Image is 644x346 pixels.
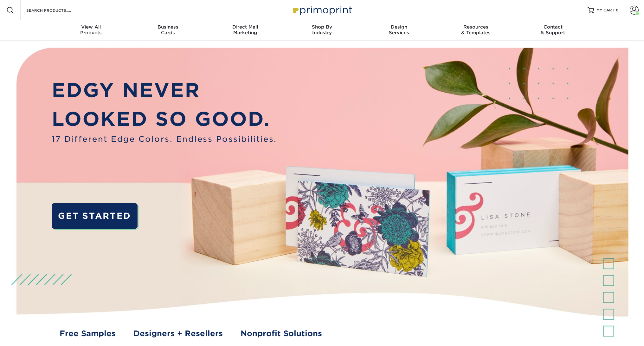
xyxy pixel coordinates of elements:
[616,8,619,12] span: 0
[130,24,207,36] div: Cards
[53,20,130,41] a: View AllProducts
[26,6,87,14] input: SEARCH PRODUCTS.....
[241,328,322,340] a: Nonprofit Solutions
[53,24,130,30] span: View All
[207,24,284,30] span: Direct Mail
[437,24,514,30] span: Resources
[290,3,354,17] img: Primoprint
[52,105,277,134] p: LOOKED SO GOOD.
[60,328,116,340] a: Free Samples
[360,24,437,30] span: Design
[514,24,591,36] div: & Support
[207,24,284,36] div: Marketing
[437,20,514,41] a: Resources& Templates
[514,24,591,30] span: Contact
[284,20,361,41] a: Shop ByIndustry
[53,24,130,36] div: Products
[207,20,284,41] a: Direct MailMarketing
[52,76,277,105] p: EDGY NEVER
[437,24,514,36] div: & Templates
[514,20,591,41] a: Contact& Support
[284,24,361,30] span: Shop By
[360,24,437,36] div: Services
[130,24,207,30] span: Business
[133,328,223,340] a: Designers + Resellers
[360,20,437,41] a: DesignServices
[284,24,361,36] div: Industry
[52,203,138,229] a: GET STARTED
[52,134,277,145] span: 17 Different Edge Colors. Endless Possibilities.
[596,8,615,13] span: MY CART
[130,20,207,41] a: BusinessCards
